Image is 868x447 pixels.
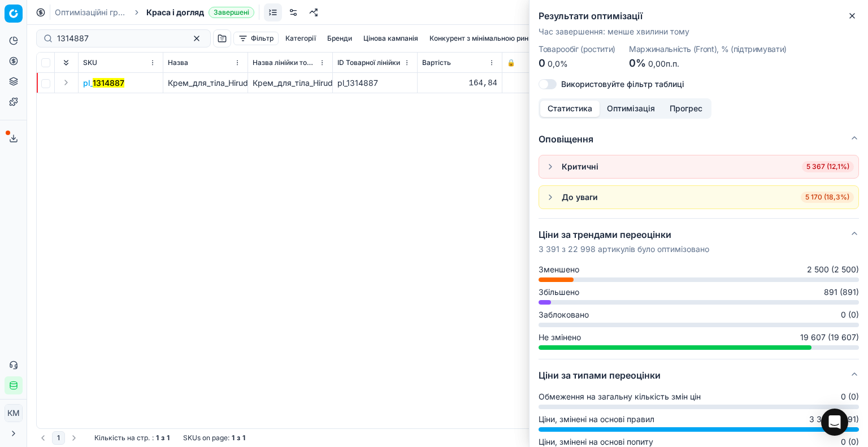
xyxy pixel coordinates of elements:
[539,219,859,264] button: Ціни за трендами переоцінки3 391 з 22 998 артикулів було оптимізовано
[539,391,701,402] span: Обмеження на загальну кількість змін цін
[168,78,546,88] span: Крем_для_тіла_Hirudo_Derm_Atopic_Program_Atopi_Intensive_для_схильної_до_атопії_шкіри_100_мл
[146,7,254,18] span: Краса і доглядЗавершені
[539,264,579,275] span: Зменшено
[824,287,859,298] span: 891 (891)
[539,264,859,359] div: Ціни за трендами переоцінки3 391 з 22 998 артикулів було оптимізовано
[802,161,854,172] span: 5 367 (12,1%)
[83,58,97,67] span: SKU
[36,431,50,445] button: Go to previous page
[232,433,235,442] strong: 1
[337,77,413,89] div: pl_1314887
[209,7,254,18] span: Завершені
[629,57,646,69] span: 0%
[821,409,848,436] div: Open Intercom Messenger
[67,431,81,445] button: Go to next page
[323,32,357,45] button: Бренди
[59,76,73,89] button: Expand
[539,332,581,343] span: Не змінено
[94,433,150,442] span: Кількість на стр.
[83,77,124,89] button: pl_1314887
[36,431,81,445] nav: pagination
[539,287,579,298] span: Збільшено
[507,58,515,67] span: 🔒
[237,433,240,442] strong: з
[562,161,598,172] div: Критичні
[55,7,127,18] a: Оптимізаційні групи
[539,359,859,391] button: Ціни за типами переоцінки
[648,59,679,68] span: 0,00п.п.
[167,433,170,442] strong: 1
[539,309,589,320] span: Заблоковано
[52,431,65,445] button: 1
[233,32,279,45] button: Фільтр
[281,32,320,45] button: Категорії
[800,332,859,343] span: 19 607 (19 607)
[841,391,859,402] span: 0 (0)
[5,404,23,422] button: КM
[539,228,709,241] h5: Ціни за трендами переоцінки
[5,405,22,422] span: КM
[337,58,400,67] span: ID Товарної лінійки
[540,101,600,117] button: Статистика
[425,32,575,45] button: Конкурент з мінімальною ринковою ціною
[83,77,124,89] span: pl_
[629,45,787,53] dt: Маржинальність (Front), % (підтримувати)
[156,433,159,442] strong: 1
[807,264,859,275] span: 2 500 (2 500)
[146,7,204,18] span: Краса і догляд
[600,101,662,117] button: Оптимізація
[662,101,710,117] button: Прогрес
[539,414,654,425] span: Ціни, змінені на основі правил
[562,192,598,203] div: До уваги
[539,155,859,218] div: Оповіщення
[422,58,451,67] span: Вартість
[161,433,164,442] strong: з
[539,244,709,255] p: 3 391 з 22 998 артикулів було оптимізовано
[242,433,245,442] strong: 1
[359,32,423,45] button: Цінова кампанія
[539,57,545,69] span: 0
[809,414,859,425] span: 3 391 (3 391)
[59,56,73,70] button: Expand all
[94,433,170,442] div: :
[841,309,859,320] span: 0 (0)
[422,77,497,89] div: 164,84
[93,78,124,88] mark: 1314887
[57,33,181,44] input: Пошук по SKU або назві
[168,58,188,67] span: Назва
[253,58,316,67] span: Назва лінійки товарів
[548,59,568,68] span: 0,0%
[55,7,254,18] nav: breadcrumb
[539,9,859,23] h2: Результати оптимізації
[539,26,859,37] p: Час завершення : менше хвилини тому
[253,77,328,89] div: Крем_для_тіла_Hirudo_Derm_Atopic_Program_Atopi_Intensive_для_схильної_до_атопії_шкіри_100_мл
[801,192,854,203] span: 5 170 (18,3%)
[539,123,859,155] button: Оповіщення
[561,80,684,88] label: Використовуйте фільтр таблиці
[183,433,229,442] span: SKUs on page :
[539,45,615,53] dt: Товарообіг (ростити)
